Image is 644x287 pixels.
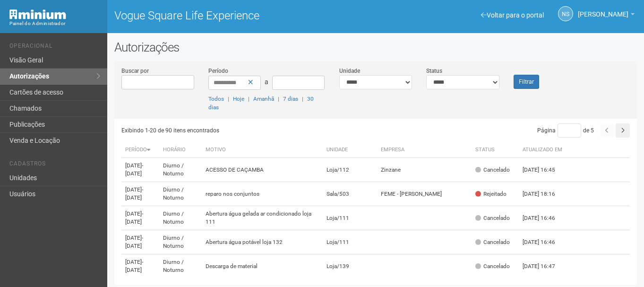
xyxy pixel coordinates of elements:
a: Hoje [233,96,244,102]
td: [DATE] [121,182,159,206]
td: Diurno / Noturno [159,206,202,230]
a: [PERSON_NAME] [578,12,635,19]
td: [DATE] 18:16 [519,182,571,206]
td: Loja/139 [323,254,377,278]
div: Cancelado [475,262,510,270]
div: Exibindo 1-20 de 90 itens encontrados [121,123,376,138]
td: Zinzane [377,158,472,182]
td: Abertura água potável loja 132 [202,230,323,254]
div: Cancelado [475,214,510,222]
th: Horário [159,142,202,158]
label: Status [426,67,442,75]
span: | [228,96,229,102]
label: Unidade [339,67,360,75]
div: Cancelado [475,166,510,174]
td: Diurno / Noturno [159,182,202,206]
td: Loja/111 [323,206,377,230]
th: Status [472,142,519,158]
div: Cancelado [475,238,510,246]
div: Rejeitado [475,190,507,198]
td: [DATE] 16:46 [519,206,571,230]
span: | [302,96,303,102]
th: Período [121,142,159,158]
a: Amanhã [253,96,274,102]
th: Motivo [202,142,323,158]
td: Abertura água gelada ar condicionado loja 111 [202,206,323,230]
td: Sala/503 [323,182,377,206]
td: Loja/112 [323,158,377,182]
h2: Autorizações [114,40,637,54]
img: Minium [9,9,66,19]
span: Página de 5 [537,127,594,134]
button: Filtrar [514,75,539,89]
span: | [248,96,249,102]
span: a [265,78,268,86]
label: Buscar por [121,67,149,75]
td: Diurno / Noturno [159,158,202,182]
td: [DATE] [121,158,159,182]
td: Descarga de material [202,254,323,278]
td: [DATE] [121,206,159,230]
th: Empresa [377,142,472,158]
th: Atualizado em [519,142,571,158]
span: | [278,96,279,102]
div: Painel do Administrador [9,19,100,28]
td: [DATE] 16:45 [519,158,571,182]
td: [DATE] 16:46 [519,230,571,254]
label: Período [208,67,228,75]
a: 7 dias [283,96,298,102]
a: Todos [208,96,224,102]
td: Loja/111 [323,230,377,254]
td: reparo nos conjuntos [202,182,323,206]
td: Diurno / Noturno [159,230,202,254]
li: Cadastros [9,160,100,170]
h1: Vogue Square Life Experience [114,9,369,22]
li: Operacional [9,43,100,52]
td: [DATE] [121,254,159,278]
th: Unidade [323,142,377,158]
td: [DATE] [121,230,159,254]
span: Nicolle Silva [578,1,628,18]
a: NS [558,6,573,21]
td: [DATE] 16:47 [519,254,571,278]
a: Voltar para o portal [481,11,544,19]
td: Diurno / Noturno [159,254,202,278]
td: ACESSO DE CAÇAMBA [202,158,323,182]
td: FEME - [PERSON_NAME] [377,182,472,206]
